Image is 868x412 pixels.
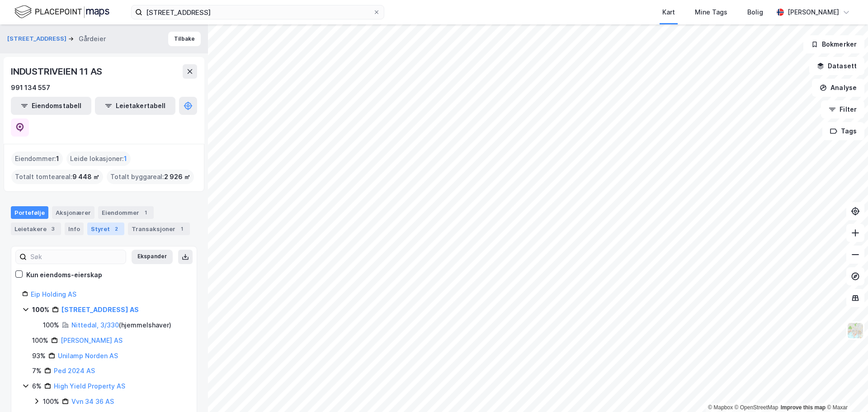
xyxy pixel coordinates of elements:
[54,382,125,390] a: High Yield Property AS
[61,336,123,344] a: [PERSON_NAME] AS
[822,122,864,140] button: Tags
[735,404,778,411] a: OpenStreetMap
[87,223,124,235] div: Styret
[177,224,186,233] div: 1
[132,250,173,264] button: Ekspander
[803,35,864,53] button: Bokmerker
[821,100,864,118] button: Filter
[781,404,826,411] a: Improve this map
[48,224,57,233] div: 3
[164,171,190,182] span: 2 926 ㎡
[95,97,175,115] button: Leietakertabell
[54,367,95,374] a: Ped 2024 AS
[32,304,49,315] div: 100%
[823,369,868,412] iframe: Chat Widget
[107,170,194,184] div: Totalt byggareal :
[71,321,119,329] a: Nittedal, 3/330
[66,152,131,166] div: Leide lokasjoner :
[695,7,727,18] div: Mine Tags
[32,365,42,376] div: 7%
[662,7,675,18] div: Kart
[58,352,118,360] a: Unilamp Norden AS
[11,97,91,115] button: Eiendomstabell
[7,34,68,43] button: [STREET_ADDRESS]
[79,33,106,44] div: Gårdeier
[11,223,61,235] div: Leietakere
[11,64,104,79] div: INDUSTRIVEIEN 11 AS
[65,223,84,235] div: Info
[11,152,63,166] div: Eiendommer :
[812,79,864,97] button: Analyse
[98,206,154,219] div: Eiendommer
[128,223,190,235] div: Transaksjoner
[32,381,42,392] div: 6%
[809,57,864,75] button: Datasett
[124,153,127,164] span: 1
[168,32,201,46] button: Tilbake
[847,322,864,339] img: Z
[142,5,373,19] input: Søk på adresse, matrikkel, gårdeiere, leietakere eller personer
[27,250,126,264] input: Søk
[72,171,99,182] span: 9 448 ㎡
[11,82,50,93] div: 991 134 557
[708,404,733,411] a: Mapbox
[112,224,121,233] div: 2
[11,206,48,219] div: Portefølje
[31,290,76,298] a: Eip Holding AS
[14,4,109,20] img: logo.f888ab2527a4732fd821a326f86c7f29.svg
[32,335,48,346] div: 100%
[71,320,171,331] div: ( hjemmelshaver )
[26,270,102,280] div: Kun eiendoms-eierskap
[43,396,59,407] div: 100%
[71,398,114,405] a: Vvn 34 36 AS
[141,208,150,217] div: 1
[56,153,59,164] span: 1
[52,206,94,219] div: Aksjonærer
[32,350,46,361] div: 93%
[823,369,868,412] div: Kontrollprogram for chat
[11,170,103,184] div: Totalt tomteareal :
[788,7,839,18] div: [PERSON_NAME]
[747,7,763,18] div: Bolig
[43,320,59,331] div: 100%
[61,306,139,313] a: [STREET_ADDRESS] AS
